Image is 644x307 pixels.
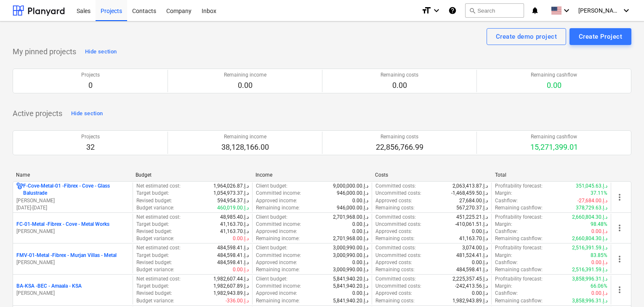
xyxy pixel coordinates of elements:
[591,259,607,266] p: 0.00د.إ.‏
[136,275,181,283] p: Net estimated cost :
[220,214,249,221] p: 48,985.40د.إ.‏
[16,252,129,266] div: FMV-01-Metal -Fibrex - Murjan Villas - Metal[PERSON_NAME]
[16,228,129,235] p: [PERSON_NAME]
[233,266,249,273] p: 0.00د.إ.‏
[572,235,607,242] p: 2,660,804.30د.إ.‏
[16,259,129,266] p: [PERSON_NAME]
[213,275,249,283] p: 1,982,607.44د.إ.‏
[71,109,103,119] div: Hide section
[256,244,287,251] p: Client budget :
[456,266,488,273] p: 484,598.41د.إ.‏
[472,228,488,235] p: 0.00د.إ.‏
[69,107,105,120] button: Hide section
[472,290,488,297] p: 0.00د.إ.‏
[530,142,578,152] p: 15,271,399.01
[591,283,607,290] p: 66.06%
[576,183,607,190] p: 351,045.63د.إ.‏
[333,266,368,273] p: 3,000,990.00د.إ.‏
[381,80,418,90] p: 0.00
[217,204,249,212] p: 460,019.00د.إ.‏
[495,221,512,228] p: Margin :
[217,197,249,204] p: 594,954.37د.إ.‏
[375,259,412,266] p: Approved costs :
[16,197,129,204] p: [PERSON_NAME]
[456,204,488,212] p: 567,270.37د.إ.‏
[456,252,488,259] p: 481,524.41د.إ.‏
[217,259,249,266] p: 484,598.41د.إ.‏
[376,133,423,140] p: Remaining costs
[256,183,287,190] p: Client budget :
[224,71,266,79] p: Remaining income
[256,190,301,197] p: Committed income :
[136,252,169,259] p: Target budget :
[495,204,543,212] p: Remaining cashflow :
[591,252,607,259] p: 83.85%
[375,197,412,204] p: Approved costs :
[83,45,119,58] button: Hide section
[495,275,543,283] p: Profitability forecast :
[591,290,607,297] p: 0.00د.إ.‏
[85,47,117,57] div: Hide section
[459,197,488,204] p: 27,684.00د.إ.‏
[136,214,181,221] p: Net estimated cost :
[455,283,488,290] p: -242,413.56د.إ.‏
[465,3,524,18] button: Search
[578,7,620,14] span: [PERSON_NAME]
[136,183,181,190] p: Net estimated cost :
[572,244,607,251] p: 2,516,391.59د.إ.‏
[375,252,421,259] p: Uncommitted costs :
[256,228,297,235] p: Approved income :
[256,204,300,212] p: Remaining income :
[81,71,100,79] p: Projects
[451,190,488,197] p: -1,468,459.50د.إ.‏
[213,290,249,297] p: 1,982,943.89د.إ.‏
[572,266,607,273] p: 2,516,391.59د.إ.‏
[352,259,368,266] p: 0.00د.إ.‏
[16,283,82,290] p: BA-KSA - BEC - Amaala - KSA
[333,214,368,221] p: 2,701,968.00د.إ.‏
[530,133,578,140] p: Remaining cashflow
[495,259,518,266] p: Cashflow :
[375,283,421,290] p: Uncommitted costs :
[136,221,169,228] p: Target budget :
[333,297,368,304] p: 5,841,940.20د.إ.‏
[375,228,412,235] p: Approved costs :
[136,297,174,304] p: Budget variance :
[136,244,181,251] p: Net estimated cost :
[495,297,543,304] p: Remaining cashflow :
[591,221,607,228] p: 98.48%
[576,204,607,212] p: 378,729.63د.إ.‏
[136,266,174,273] p: Budget variance :
[23,183,129,197] p: F-Cove-Metal-01 - Fibrex - Cove - Glass Balustrade
[136,197,172,204] p: Revised budget :
[136,204,174,212] p: Budget variance :
[495,197,518,204] p: Cashflow :
[136,235,174,242] p: Budget variance :
[337,190,368,197] p: 946,000.00د.إ.‏
[495,228,518,235] p: Cashflow :
[375,297,415,304] p: Remaining costs :
[591,190,607,197] p: 37.11%
[495,283,512,290] p: Margin :
[352,290,368,297] p: 0.00د.إ.‏
[217,244,249,251] p: 484,598.41د.إ.‏
[472,259,488,266] p: 0.00د.إ.‏
[352,228,368,235] p: 0.00د.إ.‏
[431,5,442,16] i: keyboard_arrow_down
[375,266,415,273] p: Remaining costs :
[221,133,269,140] p: Remaining income
[495,252,512,259] p: Margin :
[572,297,607,304] p: 3,858,996.31د.إ.‏
[16,252,117,259] p: FMV-01-Metal - Fibrex - Murjan Villas - Metal
[621,5,631,16] i: keyboard_arrow_down
[217,252,249,259] p: 484,598.41د.إ.‏
[495,266,543,273] p: Remaining cashflow :
[452,275,488,283] p: 2,225,357.45د.إ.‏
[375,183,416,190] p: Committed costs :
[226,297,249,304] p: -336.00د.إ.‏
[352,197,368,204] p: 0.00د.إ.‏
[381,71,418,79] p: Remaining costs
[333,283,368,290] p: 5,841,940.20د.إ.‏
[602,267,644,307] div: Chat Widget
[591,228,607,235] p: 0.00د.إ.‏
